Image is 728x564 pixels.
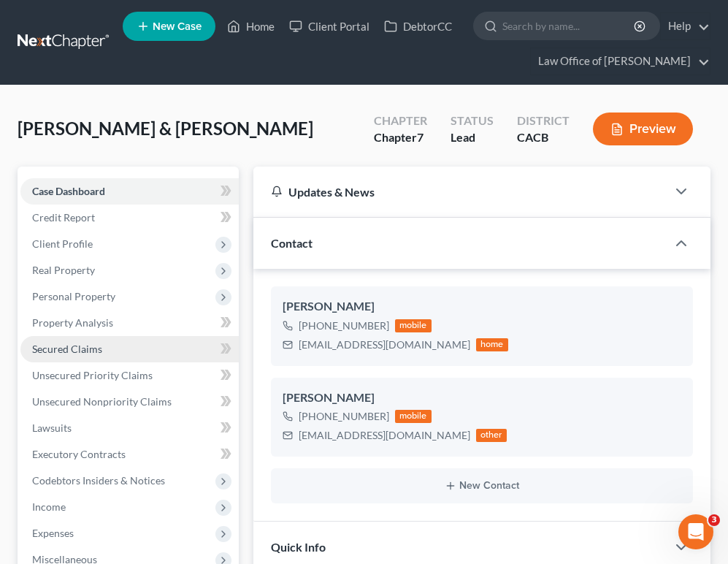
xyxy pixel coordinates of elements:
a: Unsecured Priority Claims [20,362,239,389]
div: Status [451,113,494,129]
div: [EMAIL_ADDRESS][DOMAIN_NAME] [299,338,470,352]
div: [PERSON_NAME] [283,389,681,407]
div: Chapter [374,113,427,129]
a: DebtorCC [377,13,459,39]
a: Case Dashboard [20,178,239,205]
span: Codebtors Insiders & Notices [32,474,165,487]
span: Quick Info [271,540,326,554]
div: home [476,338,508,351]
div: mobile [395,410,432,423]
a: Lawsuits [20,415,239,441]
div: Chapter [374,129,427,146]
a: Help [661,13,710,39]
div: Updates & News [271,184,649,199]
button: New Contact [283,480,681,492]
div: CACB [517,129,570,146]
a: Law Office of [PERSON_NAME] [531,48,710,75]
iframe: Intercom live chat [678,514,713,549]
div: other [476,429,507,442]
span: Contact [271,236,313,250]
span: Unsecured Nonpriority Claims [32,395,172,408]
div: [PHONE_NUMBER] [299,409,389,424]
div: [PERSON_NAME] [283,298,681,316]
span: 3 [708,514,720,526]
span: Real Property [32,264,95,276]
span: Personal Property [32,290,115,302]
a: Property Analysis [20,310,239,336]
a: Unsecured Nonpriority Claims [20,389,239,415]
span: Unsecured Priority Claims [32,369,153,381]
a: Client Portal [282,13,377,39]
div: [EMAIL_ADDRESS][DOMAIN_NAME] [299,428,470,443]
span: Income [32,500,66,513]
a: Credit Report [20,205,239,231]
span: Property Analysis [32,316,113,329]
span: Case Dashboard [32,185,105,197]
span: Client Profile [32,237,93,250]
span: Secured Claims [32,343,102,355]
div: Lead [451,129,494,146]
span: Credit Report [32,211,95,224]
span: New Case [153,21,202,32]
div: [PHONE_NUMBER] [299,319,389,333]
div: District [517,113,570,129]
input: Search by name... [502,12,636,39]
button: Preview [593,113,693,145]
span: Lawsuits [32,422,72,434]
span: [PERSON_NAME] & [PERSON_NAME] [18,118,313,139]
a: Executory Contracts [20,441,239,468]
span: Executory Contracts [32,448,126,460]
span: Expenses [32,527,74,539]
a: Secured Claims [20,336,239,362]
span: 7 [417,130,424,144]
div: mobile [395,319,432,332]
a: Home [220,13,282,39]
